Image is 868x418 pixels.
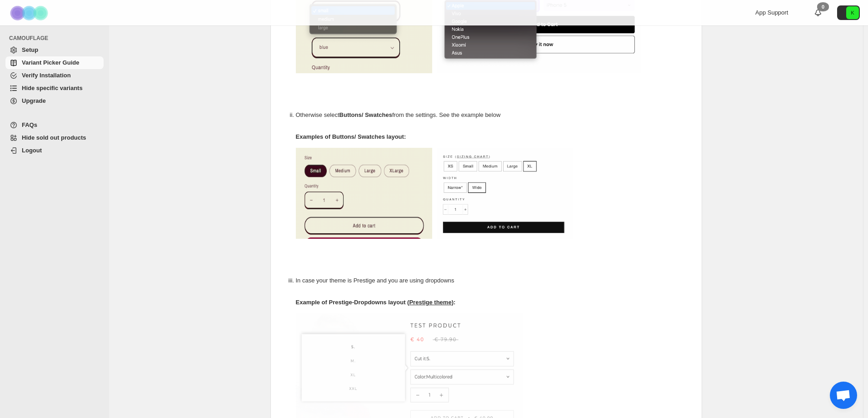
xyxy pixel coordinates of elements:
[5,56,104,69] a: Variant Picker Guide
[22,72,71,79] span: Verify Installation
[22,134,86,141] span: Hide sold out products
[296,148,432,239] img: camouflage-swatch-1
[296,133,406,140] strong: Examples of Buttons/ Swatches layout:
[755,9,788,16] span: App Support
[22,121,37,128] span: FAQs
[5,69,104,82] a: Verify Installation
[409,299,451,306] span: Prestige theme
[5,119,104,131] a: FAQs
[813,8,823,17] a: 0
[296,270,695,292] p: In case your theme is Prestige and you are using dropdowns
[22,97,46,104] span: Upgrade
[846,6,859,19] span: Avatar with initials K
[5,82,104,95] a: Hide specific variants
[817,2,829,11] div: 0
[22,85,83,91] span: Hide specific variants
[296,104,695,126] p: Otherwise select from the settings. See the example below
[5,131,104,144] a: Hide sold out products
[7,0,53,25] img: Camouflage
[22,46,38,53] span: Setup
[851,10,854,15] text: K
[9,35,105,42] span: CAMOUFLAGE
[296,299,456,306] strong: Example of Prestige-Dropdowns layout ( ):
[5,95,104,107] a: Upgrade
[22,59,79,66] span: Variant Picker Guide
[22,147,42,154] span: Logout
[437,148,573,239] img: camouflage-swatch-2
[5,44,104,56] a: Setup
[5,144,104,157] a: Logout
[837,5,860,20] button: Avatar with initials K
[830,382,857,409] a: Open chat
[339,111,392,118] strong: Buttons/ Swatches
